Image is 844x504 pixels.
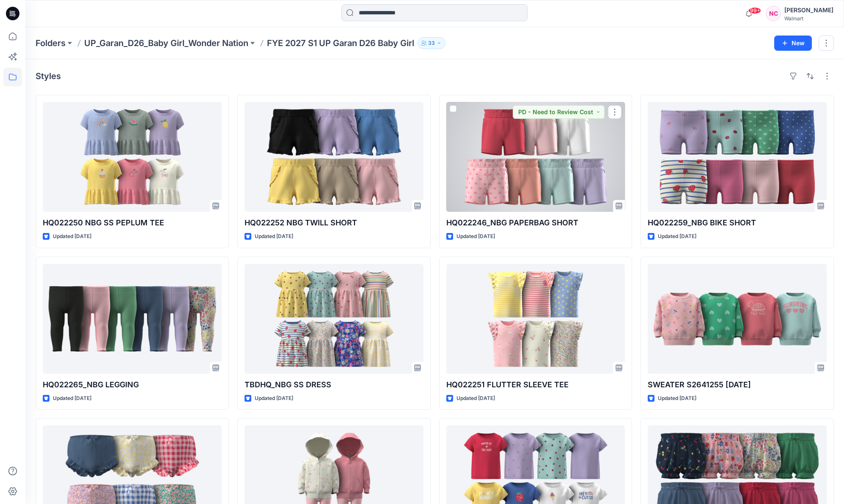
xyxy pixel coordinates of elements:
a: HQ022251 FLUTTER SLEEVE TEE [446,264,625,374]
p: HQ022265_NBG LEGGING [43,379,222,391]
h4: Styles [36,71,61,81]
a: HQ022246_NBG PAPERBAG SHORT [446,102,625,212]
p: Updated [DATE] [658,394,696,403]
p: TBDHQ_NBG SS DRESS [245,379,423,391]
a: Folders [36,37,66,49]
button: New [774,36,812,51]
a: HQ022252 NBG TWILL SHORT [245,102,423,212]
a: HQ022250 NBG SS PEPLUM TEE [43,102,222,212]
p: Updated [DATE] [658,232,696,241]
p: HQ022252 NBG TWILL SHORT [245,217,423,229]
div: [PERSON_NAME] [784,5,833,15]
a: SWEATER S2641255 5.15.25 [648,264,827,374]
p: Updated [DATE] [456,394,495,403]
p: HQ022251 FLUTTER SLEEVE TEE [446,379,625,391]
p: SWEATER S2641255 [DATE] [648,379,827,391]
a: UP_Garan_D26_Baby Girl_Wonder Nation [84,37,248,49]
p: Updated [DATE] [255,394,293,403]
span: 99+ [748,7,761,14]
a: TBDHQ_NBG SS DRESS [245,264,423,374]
button: 33 [418,37,445,49]
p: HQ022250 NBG SS PEPLUM TEE [43,217,222,229]
p: Updated [DATE] [53,394,91,403]
p: HQ022259_NBG BIKE SHORT [648,217,827,229]
p: Updated [DATE] [255,232,293,241]
p: 33 [428,38,435,48]
a: HQ022259_NBG BIKE SHORT [648,102,827,212]
p: HQ022246_NBG PAPERBAG SHORT [446,217,625,229]
p: Updated [DATE] [456,232,495,241]
div: Walmart [784,15,833,22]
a: HQ022265_NBG LEGGING [43,264,222,374]
p: FYE 2027 S1 UP Garan D26 Baby Girl [267,37,414,49]
div: NC [766,6,781,21]
p: Updated [DATE] [53,232,91,241]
